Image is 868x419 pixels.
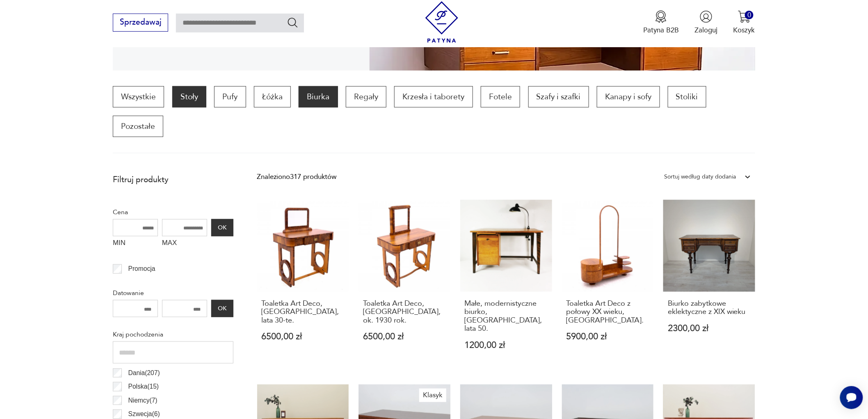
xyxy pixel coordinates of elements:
a: Krzesła i taborety [394,86,473,108]
img: Patyna - sklep z meblami i dekoracjami vintage [421,1,463,43]
a: Pufy [214,86,246,108]
button: Sprzedawaj [113,14,168,32]
a: Ikona medaluPatyna B2B [643,10,679,35]
button: Szukaj [287,16,299,28]
p: Zaloguj [695,25,718,35]
h3: Toaletka Art Deco, [GEOGRAPHIC_DATA], ok. 1930 rok. [363,300,446,325]
a: Toaletka Art Deco, Polska, ok. 1930 rok.Toaletka Art Deco, [GEOGRAPHIC_DATA], ok. 1930 rok.6500,0... [359,200,450,369]
a: Stoliki [668,86,706,108]
div: 0 [745,11,754,19]
img: Ikona koszyka [738,10,751,23]
p: Promocja [128,263,155,274]
label: MIN [113,236,158,252]
p: Koszyk [733,25,755,35]
a: Szafy i szafki [528,86,589,108]
p: Kraj pochodzenia [113,329,233,340]
label: MAX [162,236,207,252]
h3: Biurko zabytkowe eklektyczne z XIX wieku [668,300,751,316]
p: 6500,00 zł [363,332,446,341]
a: Pozostałe [113,116,163,137]
button: 0Koszyk [733,10,755,35]
p: Cena [113,207,233,218]
p: 1200,00 zł [465,341,548,350]
div: Sortuj według daty dodania [665,172,736,182]
button: OK [211,219,233,236]
a: Toaletka Art Deco z połowy XX wieku, Polska.Toaletka Art Deco z połowy XX wieku, [GEOGRAPHIC_DATA... [562,200,654,369]
a: Fotele [481,86,520,108]
a: Wszystkie [113,86,164,108]
button: Zaloguj [695,10,718,35]
p: Filtruj produkty [113,174,233,185]
h3: Małe, modernistyczne biurko, [GEOGRAPHIC_DATA], lata 50. [465,300,548,333]
h3: Toaletka Art Deco, [GEOGRAPHIC_DATA], lata 30-te. [261,300,344,325]
a: Toaletka Art Deco, Polska, lata 30-te.Toaletka Art Deco, [GEOGRAPHIC_DATA], lata 30-te.6500,00 zł [257,200,349,369]
p: 6500,00 zł [261,332,344,341]
p: 5900,00 zł [566,332,649,341]
button: OK [211,300,233,317]
img: Ikona medalu [655,10,667,23]
p: 2300,00 zł [668,324,751,333]
a: Stoły [172,86,206,108]
a: Sprzedawaj [113,20,168,26]
p: Patyna B2B [643,25,679,35]
p: Polska ( 15 ) [128,381,159,392]
a: Biurka [299,86,338,108]
a: Małe, modernistyczne biurko, Niemcy, lata 50.Małe, modernistyczne biurko, [GEOGRAPHIC_DATA], lata... [460,200,552,369]
p: Niemcy ( 7 ) [128,395,158,406]
h3: Toaletka Art Deco z połowy XX wieku, [GEOGRAPHIC_DATA]. [566,300,649,325]
iframe: Smartsupp widget button [840,386,863,409]
img: Ikonka użytkownika [700,10,713,23]
p: Dania ( 207 ) [128,368,160,378]
a: Biurko zabytkowe eklektyczne z XIX wiekuBiurko zabytkowe eklektyczne z XIX wieku2300,00 zł [663,200,755,369]
a: Kanapy i sofy [597,86,660,108]
p: Datowanie [113,288,233,298]
a: Łóżka [254,86,291,108]
a: Regały [346,86,386,108]
div: Znaleziono 317 produktów [257,172,337,182]
button: Patyna B2B [643,10,679,35]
